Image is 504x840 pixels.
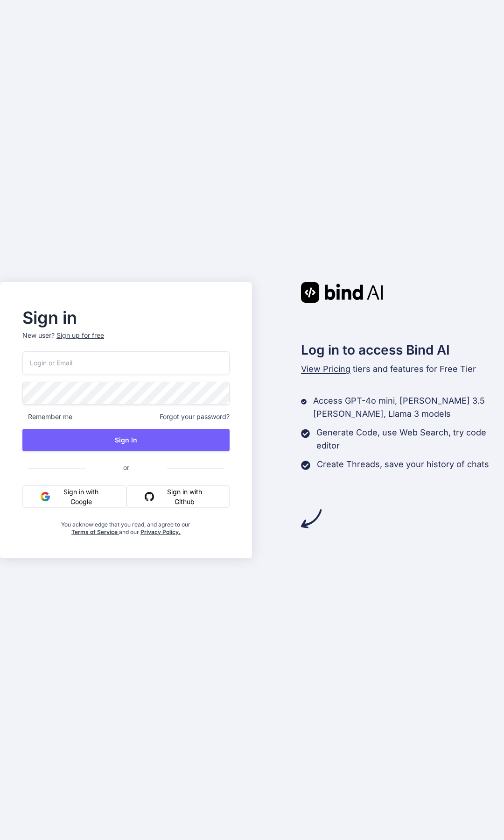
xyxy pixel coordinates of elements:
button: Sign in with Google [22,485,126,508]
p: New user? [22,331,230,351]
img: github [145,492,154,501]
h2: Log in to access Bind AI [301,340,504,360]
button: Sign in with Github [126,485,230,508]
span: View Pricing [301,364,350,374]
button: Sign In [22,429,230,451]
p: Generate Code, use Web Search, try code editor [316,426,504,452]
img: arrow [301,508,322,529]
input: Login or Email [22,351,230,374]
p: Access GPT-4o mini, [PERSON_NAME] 3.5 [PERSON_NAME], Llama 3 models [313,394,504,420]
a: Terms of Service [71,528,119,535]
p: tiers and features for Free Tier [301,363,504,376]
a: Privacy Policy. [140,528,181,535]
img: Bind AI logo [301,282,383,303]
h2: Sign in [22,310,230,325]
div: Sign up for free [56,331,104,340]
span: Forgot your password? [160,412,230,421]
span: or [86,456,167,479]
img: google [41,492,50,501]
span: Remember me [22,412,72,421]
div: You acknowledge that you read, and agree to our and our [57,515,195,536]
p: Create Threads, save your history of chats [317,458,489,471]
